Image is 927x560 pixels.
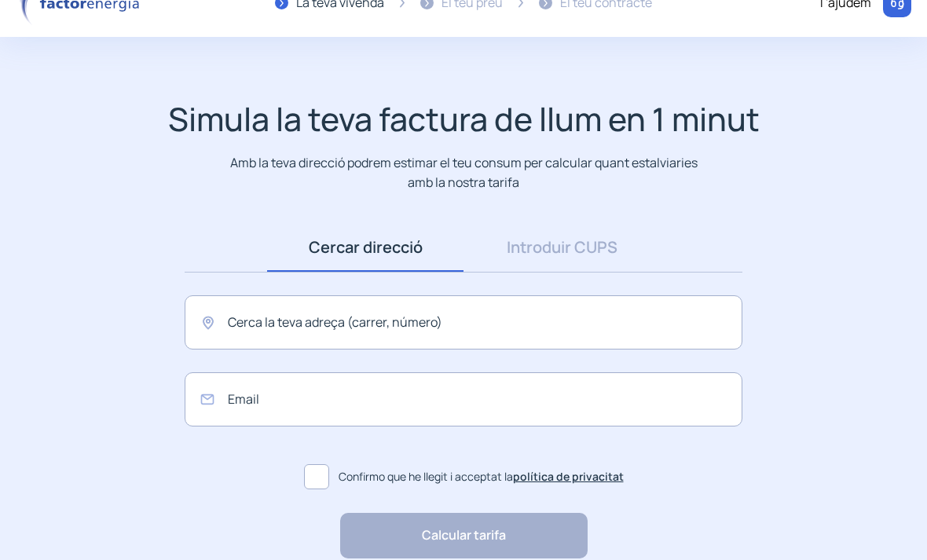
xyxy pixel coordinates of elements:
p: Amb la teva direcció podrem estimar el teu consum per calcular quant estalviaries amb la nostra t... [227,153,701,192]
span: Confirmo que he llegit i acceptat la [339,468,624,485]
h1: Simula la teva factura de llum en 1 minut [168,100,760,138]
a: Introduir CUPS [463,223,660,272]
a: política de privacitat [513,469,624,484]
a: Cercar direcció [267,223,463,272]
